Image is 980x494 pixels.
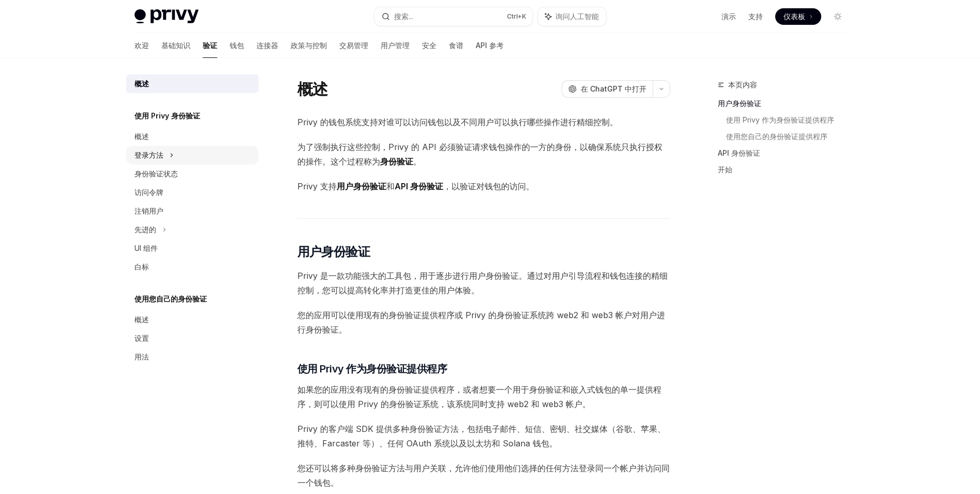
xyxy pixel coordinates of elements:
[395,181,443,191] font: API 身份验证
[134,132,149,141] font: 概述
[126,202,259,220] a: 注销用户
[134,206,163,215] font: 注销用户
[748,12,763,21] font: 支持
[297,80,328,98] font: 概述
[297,363,447,375] font: 使用 Privy 作为身份验证提供程序
[297,463,670,488] font: 您还可以将多种身份验证方法与用户关联，允许他们使用他们选择的任何方法登录同一个帐户并访问同一个钱包。
[134,244,158,252] font: UI 组件
[775,8,821,25] a: 仪表板
[386,181,395,191] font: 和
[126,258,259,276] a: 白标
[126,239,259,258] a: UI 组件
[718,95,854,112] a: 用户身份验证
[555,12,599,21] font: 询问人工智能
[413,156,421,167] font: 。
[134,315,149,324] font: 概述
[374,7,533,26] button: 搜索...Ctrl+K
[230,41,244,50] font: 钱包
[134,9,199,24] img: 灯光标志
[830,8,846,25] button: 切换暗模式
[748,11,763,22] a: 支持
[161,33,190,58] a: 基础知识
[134,41,149,50] font: 欢迎
[297,424,666,448] font: Privy 的客户端 SDK 提供多种身份验证方法，包括电子邮件、短信、密钥、社交媒体（谷歌、苹果、推特、Farcaster 等）、任何 OAuth 系统以及以太坊和 Solana 钱包。
[126,183,259,202] a: 访问令牌
[257,41,278,50] font: 连接器
[394,12,413,21] font: 搜索...
[291,41,327,50] font: 政策与控制
[718,161,854,178] a: 开始
[443,181,534,191] font: ，以验证对钱包的访问。
[339,33,368,58] a: 交易管理
[518,12,526,20] font: +K
[297,310,665,335] font: 您的应用可以使用现有的身份验证提供程序或 Privy 的身份验证系统跨 web2 和 web3 帐户对用户进行身份验证。
[449,41,463,50] font: 食谱
[297,142,662,167] font: 为了强制执行这些控制，Privy 的 API 必须验证请求钱包操作的一方的身份，以确保系统只执行授权的操作。这个过程称为
[726,132,827,141] font: 使用您自己的身份验证提供程序
[297,117,618,127] font: Privy 的钱包系统支持对谁可以访问钱包以及不同用户可以执行哪些操作进行精细控制。
[718,99,761,108] font: 用户身份验证
[721,12,736,21] font: 演示
[134,334,149,342] font: 设置
[161,41,190,50] font: 基础知识
[507,12,518,20] font: Ctrl
[726,112,854,128] a: 使用 Privy 作为身份验证提供程序
[728,80,757,89] font: 本页内容
[230,33,244,58] a: 钱包
[297,384,661,409] font: 如果您的应用没有现有的身份验证提供程序，或者想要一个用于身份验证和嵌入式钱包的单一提供程序，则可以使用 Privy 的身份验证系统，该系统同时支持 web2 和 web3 帐户。
[203,33,217,58] a: 验证
[476,33,504,58] a: API 参考
[134,262,149,271] font: 白标
[538,7,606,26] button: 询问人工智能
[134,33,149,58] a: 欢迎
[726,128,854,145] a: 使用您自己的身份验证提供程序
[562,80,653,98] button: 在 ChatGPT 中打开
[381,33,410,58] a: 用户管理
[380,156,413,167] font: 身份验证
[126,164,259,183] a: 身份验证状态
[134,188,163,197] font: 访问令牌
[126,329,259,348] a: 设置
[337,181,386,191] font: 用户身份验证
[339,41,368,50] font: 交易管理
[581,84,646,93] font: 在 ChatGPT 中打开
[134,111,200,120] font: 使用 Privy 身份验证
[126,127,259,146] a: 概述
[718,148,760,157] font: API 身份验证
[422,33,436,58] a: 安全
[291,33,327,58] a: 政策与控制
[126,348,259,366] a: 用法
[134,79,149,88] font: 概述
[257,33,278,58] a: 连接器
[381,41,410,50] font: 用户管理
[783,12,805,21] font: 仪表板
[134,169,178,178] font: 身份验证状态
[449,33,463,58] a: 食谱
[134,151,163,159] font: 登录方法
[476,41,504,50] font: API 参考
[297,181,337,191] font: Privy 支持
[134,294,207,303] font: 使用您自己的身份验证
[297,271,668,295] font: Privy 是一款功能强大的工具包，用于逐步进行用户身份验证。通过对用户引导流程和钱包连接的精细控制，您可以提高转化率并打造更佳的用户体验。
[126,74,259,93] a: 概述
[126,310,259,329] a: 概述
[726,115,834,124] font: 使用 Privy 作为身份验证提供程序
[297,244,370,259] font: 用户身份验证
[718,145,854,161] a: API 身份验证
[134,352,149,361] font: 用法
[134,225,156,234] font: 先进的
[422,41,436,50] font: 安全
[718,165,732,174] font: 开始
[721,11,736,22] a: 演示
[203,41,217,50] font: 验证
